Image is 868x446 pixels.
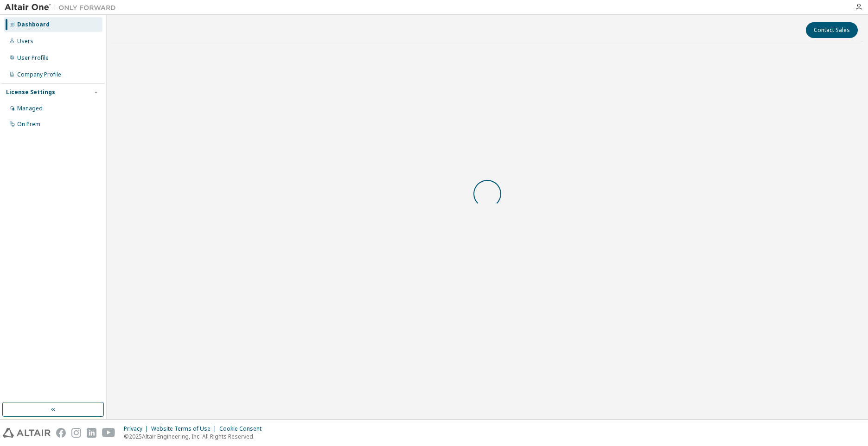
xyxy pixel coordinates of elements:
[102,428,115,438] img: youtube.svg
[806,22,858,38] button: Contact Sales
[56,428,66,438] img: facebook.svg
[17,105,43,112] div: Managed
[17,21,50,28] div: Dashboard
[124,433,267,440] p: © 2025 Altair Engineering, Inc. All Rights Reserved.
[3,428,51,438] img: altair_logo.svg
[17,71,61,78] div: Company Profile
[71,428,81,438] img: instagram.svg
[124,425,151,433] div: Privacy
[17,54,49,62] div: User Profile
[87,428,96,438] img: linkedin.svg
[5,3,121,12] img: Altair One
[219,425,267,433] div: Cookie Consent
[17,38,33,45] div: Users
[17,121,40,128] div: On Prem
[151,425,219,433] div: Website Terms of Use
[6,89,55,96] div: License Settings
